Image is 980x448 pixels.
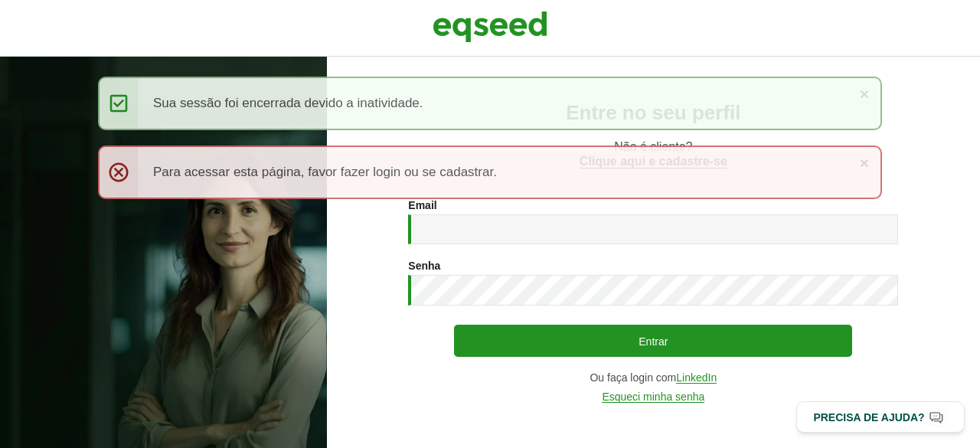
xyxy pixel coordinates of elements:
[676,372,717,384] a: LinkedIn
[408,372,898,384] div: Ou faça login com
[860,155,869,171] a: ×
[602,391,704,403] a: Esqueci minha senha
[408,260,440,271] label: Senha
[860,86,869,102] a: ×
[98,146,882,199] div: Para acessar esta página, favor fazer login ou se cadastrar.
[433,8,547,46] img: EqSeed Logo
[98,77,882,130] div: Sua sessão foi encerrada devido a inatividade.
[454,325,852,357] button: Entrar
